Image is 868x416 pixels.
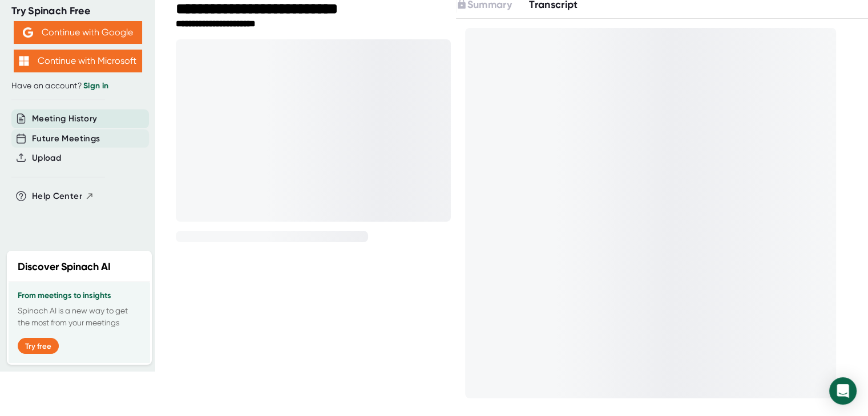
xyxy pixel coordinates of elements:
[18,291,141,300] h3: From meetings to insights
[14,50,142,72] button: Continue with Microsoft
[32,112,97,125] button: Meeting History
[32,190,94,203] button: Help Center
[32,132,100,145] button: Future Meetings
[18,338,59,354] button: Try free
[18,259,111,275] h2: Discover Spinach AI
[23,27,33,38] img: Aehbyd4JwY73AAAAAElFTkSuQmCC
[829,377,857,405] div: Open Intercom Messenger
[32,190,82,203] span: Help Center
[18,305,141,329] p: Spinach AI is a new way to get the most from your meetings
[11,5,144,18] div: Try Spinach Free
[32,152,61,165] button: Upload
[83,81,108,91] a: Sign in
[11,81,144,91] div: Have an account?
[14,21,142,44] button: Continue with Google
